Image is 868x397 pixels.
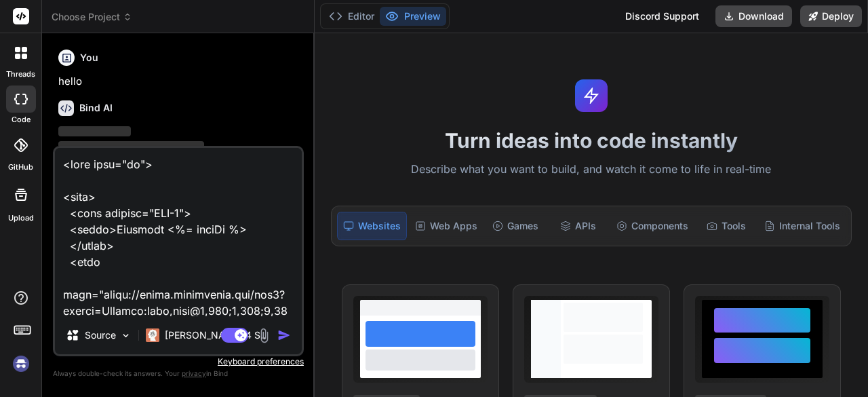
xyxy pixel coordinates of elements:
[6,69,35,80] label: threads
[617,5,707,27] div: Discord Support
[58,141,204,151] span: ‌
[146,328,159,342] img: Claude 4 Sonnet
[548,212,608,240] div: APIs
[410,212,483,240] div: Web Apps
[85,328,116,342] p: Source
[337,212,407,240] div: Websites
[380,7,446,26] button: Preview
[120,330,132,341] img: Pick Models
[323,161,860,178] p: Describe what you want to build, and watch it come to life in real-time
[53,356,304,367] p: Keyboard preferences
[55,148,302,316] textarea: <lore ipsu="do"> <sita> <cons adipisc="ELI-1"> <seddo>Eiusmodt <%= inciDi %> </utlab> <etdo magn=...
[486,212,545,240] div: Games
[696,212,756,240] div: Tools
[323,7,380,26] button: Editor
[79,101,113,115] h6: Bind AI
[58,74,301,90] p: hello
[165,328,266,342] p: [PERSON_NAME] 4 S..
[58,126,131,136] span: ‌
[715,5,792,27] button: Download
[256,328,272,343] img: attachment
[9,352,33,375] img: signin
[182,369,206,377] span: privacy
[8,162,33,173] label: GitHub
[52,10,132,24] span: Choose Project
[8,212,34,224] label: Upload
[80,51,98,64] h6: You
[53,367,304,380] p: Always double-check its answers. Your in Bind
[611,212,694,240] div: Components
[800,5,862,27] button: Deploy
[323,128,860,153] h1: Turn ideas into code instantly
[12,114,31,126] label: code
[277,328,291,342] img: icon
[759,212,846,240] div: Internal Tools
